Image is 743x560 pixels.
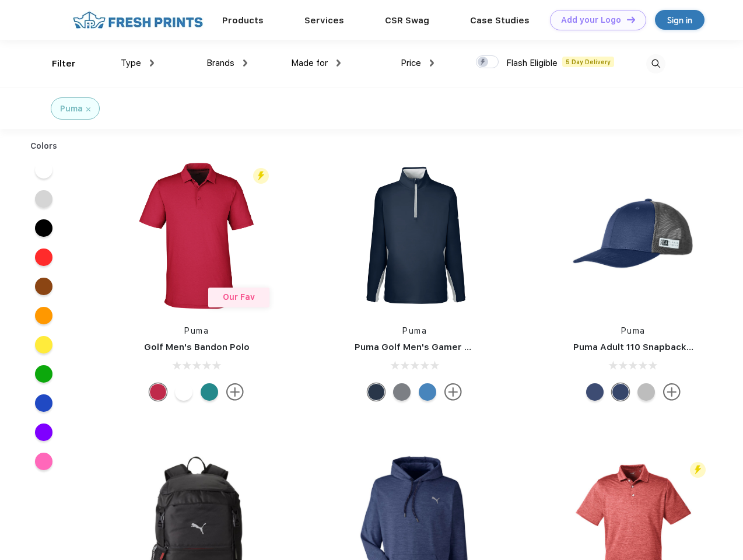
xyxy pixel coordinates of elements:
[419,383,436,401] div: Bright Cobalt
[561,15,621,25] div: Add your Logo
[52,57,76,71] div: Filter
[637,383,655,401] div: Quarry with Brt Whit
[393,383,411,401] div: Quiet Shade
[201,383,218,401] div: Green Lagoon
[506,58,558,68] span: Flash Eligible
[655,10,705,30] a: Sign in
[562,57,614,67] span: 5 Day Delivery
[337,158,492,313] img: func=resize&h=266
[291,58,328,68] span: Made for
[253,168,269,184] img: flash_active_toggle.svg
[22,140,66,152] div: Colors
[586,383,604,401] div: Peacoat Qut Shd
[385,15,429,26] a: CSR Swag
[226,383,244,401] img: more.svg
[367,383,385,401] div: Navy Blazer
[337,60,341,66] img: dropdown.png
[121,58,141,68] span: Type
[223,292,255,302] span: Our Fav
[690,462,706,478] img: flash_active_toggle.svg
[119,158,274,313] img: func=resize&h=266
[69,10,206,30] img: fo%20logo%202.webp
[667,13,692,27] div: Sign in
[144,342,250,352] a: Golf Men's Bandon Polo
[402,326,427,335] a: Puma
[206,58,234,68] span: Brands
[444,383,462,401] img: more.svg
[304,15,344,26] a: Services
[430,60,434,66] img: dropdown.png
[60,103,83,115] div: Puma
[621,326,646,335] a: Puma
[184,326,209,335] a: Puma
[646,54,665,73] img: desktop_search.svg
[612,383,629,401] div: Peacoat with Qut Shd
[222,15,264,26] a: Products
[663,383,681,401] img: more.svg
[150,60,154,66] img: dropdown.png
[175,383,192,401] div: Bright White
[243,60,247,66] img: dropdown.png
[86,107,90,111] img: filter_cancel.svg
[401,58,421,68] span: Price
[556,158,711,313] img: func=resize&h=266
[355,342,539,352] a: Puma Golf Men's Gamer Golf Quarter-Zip
[149,383,167,401] div: Ski Patrol
[627,16,635,23] img: DT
